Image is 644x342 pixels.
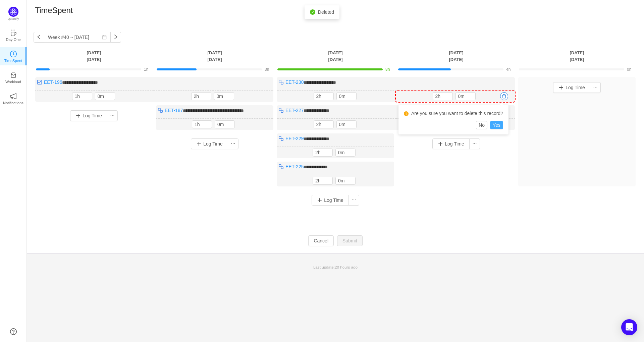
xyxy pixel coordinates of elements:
[285,79,304,85] a: EET-230
[627,67,631,72] span: 0h
[469,138,480,149] button: icon: ellipsis
[432,138,470,149] button: Log Time
[337,235,363,246] button: Submit
[10,32,17,38] a: icon: coffeeDay One
[396,49,517,63] th: [DATE] [DATE]
[404,111,409,116] i: icon: exclamation-circle
[37,79,42,85] img: 10318
[191,138,228,149] button: Log Time
[278,164,284,169] img: 10316
[506,67,511,72] span: 4h
[335,265,358,269] span: 20 hours ago
[70,110,107,121] button: Log Time
[278,108,284,113] img: 10316
[228,138,238,149] button: icon: ellipsis
[10,74,17,80] a: icon: inboxWorkload
[10,328,17,335] a: icon: question-circle
[404,110,503,117] div: Are you sure you want to delete this record?
[285,136,304,141] a: EET-229
[310,9,315,15] i: icon: check-circle
[5,79,21,85] p: Workload
[590,82,601,93] button: icon: ellipsis
[3,100,23,106] p: Notifications
[10,93,17,100] i: icon: notification
[8,17,19,21] p: Quantify
[517,49,637,63] th: [DATE] [DATE]
[308,235,334,246] button: Cancel
[35,5,73,15] h1: TimeSpent
[34,49,154,63] th: [DATE] [DATE]
[348,195,359,206] button: icon: ellipsis
[44,32,111,43] input: Select a week
[275,49,396,63] th: [DATE] [DATE]
[44,79,62,85] a: EET-196
[621,319,637,335] div: Open Intercom Messenger
[8,7,18,17] img: Quantify
[102,35,107,40] i: icon: calendar
[553,82,590,93] button: Log Time
[285,108,304,113] a: EET-227
[110,32,121,43] button: icon: right
[107,110,118,121] button: icon: ellipsis
[154,49,275,63] th: [DATE] [DATE]
[476,121,487,129] button: No
[4,58,22,64] p: TimeSpent
[10,51,17,57] i: icon: clock-circle
[278,136,284,141] img: 10316
[34,32,44,43] button: icon: left
[6,37,20,43] p: Day One
[318,9,334,15] span: Deleted
[490,121,503,129] button: Yes
[10,72,17,78] i: icon: inbox
[165,108,183,113] a: EET-187
[385,67,390,72] span: 8h
[265,67,269,72] span: 3h
[144,67,148,72] span: 1h
[312,195,349,206] button: Log Time
[285,164,304,169] a: EET-225
[500,92,508,100] button: icon: delete
[278,79,284,85] img: 10316
[10,95,17,102] a: icon: notificationNotifications
[313,265,358,269] span: Last update:
[158,108,163,113] img: 10316
[10,30,17,36] i: icon: coffee
[10,53,17,59] a: icon: clock-circleTimeSpent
